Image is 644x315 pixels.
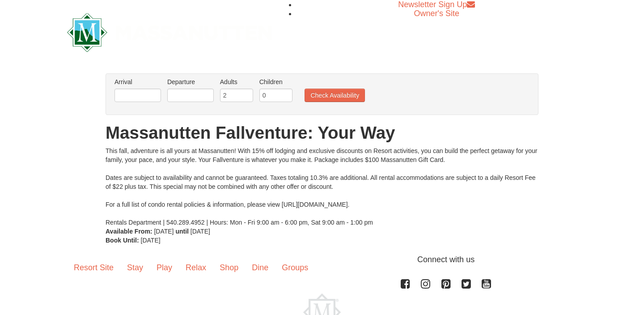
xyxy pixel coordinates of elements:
span: [DATE] [191,228,210,235]
label: Adults [220,77,253,86]
label: Departure [167,77,214,86]
label: Arrival [114,77,161,86]
div: This fall, adventure is all yours at Massanutten! With 15% off lodging and exclusive discounts on... [106,146,538,227]
p: Connect with us [67,254,577,266]
h1: Massanutten Fallventure: Your Way [106,124,538,142]
a: Play [150,254,179,281]
a: Groups [275,254,315,281]
a: Relax [179,254,213,281]
span: [DATE] [154,228,174,235]
strong: Book Until: [106,237,139,244]
label: Children [259,77,292,86]
a: Dine [245,254,275,281]
strong: Available From: [106,228,153,235]
span: [DATE] [141,237,161,244]
strong: until [175,228,189,235]
img: Massanutten Resort Logo [67,13,272,52]
a: Owner's Site [414,9,459,18]
a: Resort Site [67,254,120,281]
a: Stay [120,254,150,281]
a: Massanutten Resort [67,21,272,42]
a: Shop [213,254,245,281]
button: Check Availability [305,89,365,102]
